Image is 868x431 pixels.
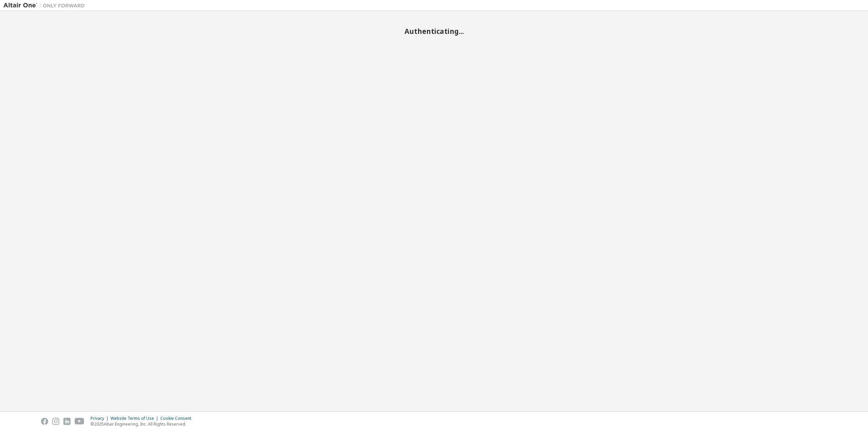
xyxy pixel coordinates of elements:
img: instagram.svg [52,418,59,425]
img: facebook.svg [41,418,48,425]
div: Website Terms of Use [111,416,160,421]
div: Cookie Consent [160,416,195,421]
img: linkedin.svg [63,418,71,425]
img: youtube.svg [75,418,84,425]
img: Altair One [3,2,88,9]
p: © 2025 Altair Engineering, Inc. All Rights Reserved. [91,421,195,427]
h2: Authenticating... [3,27,865,36]
div: Privacy [91,416,111,421]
